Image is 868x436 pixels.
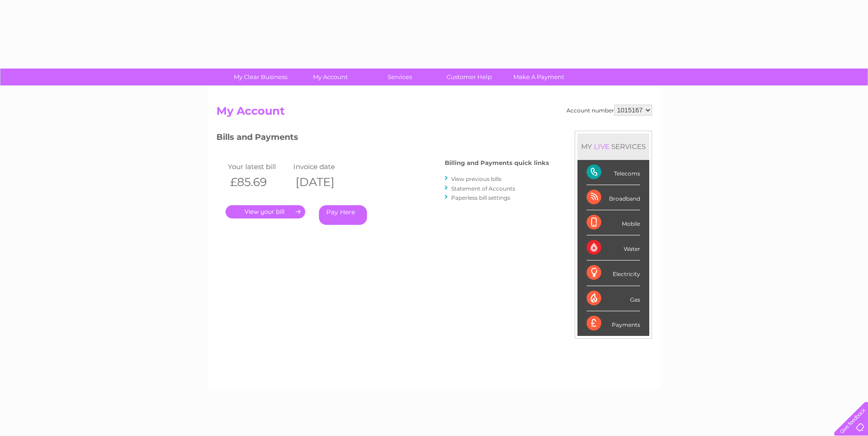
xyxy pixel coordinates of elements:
div: Payments [587,311,640,336]
div: MY SERVICES [577,133,649,160]
h4: Billing and Payments quick links [445,160,549,166]
div: Gas [587,286,640,311]
div: Account number [566,105,652,116]
a: . [226,205,305,218]
a: Paperless bill settings [451,194,510,201]
a: Services [362,69,437,85]
td: Invoice date [291,160,357,173]
a: Pay Here [319,205,367,225]
a: My Clear Business [223,69,298,85]
th: [DATE] [291,173,357,191]
a: Make A Payment [501,69,577,85]
div: Electricity [587,261,640,286]
th: £85.69 [226,173,291,191]
td: Your latest bill [226,160,291,173]
a: Customer Help [431,69,507,85]
div: Telecoms [587,160,640,185]
div: Broadband [587,185,640,210]
a: Statement of Accounts [451,185,515,192]
div: Mobile [587,210,640,235]
div: LIVE [592,142,611,151]
h2: My Account [216,105,652,122]
a: My Account [292,69,368,85]
a: View previous bills [451,175,501,182]
div: Water [587,235,640,261]
h3: Bills and Payments [216,131,549,147]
